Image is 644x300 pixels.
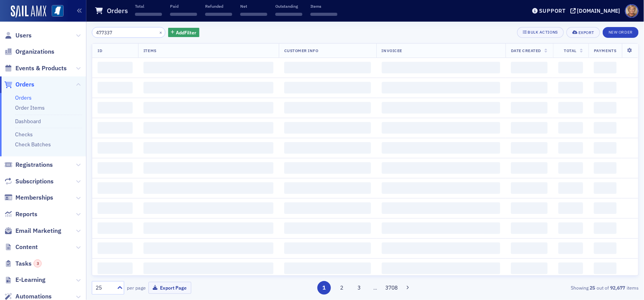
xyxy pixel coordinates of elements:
[528,30,558,34] div: Bulk Actions
[558,122,583,134] span: ‌
[143,122,273,134] span: ‌
[143,182,273,194] span: ‌
[564,48,577,53] span: Total
[176,29,196,36] span: Add Filter
[539,7,566,14] div: Support
[594,48,616,53] span: Payments
[382,142,500,154] span: ‌
[15,210,37,219] span: Reports
[4,31,32,40] a: Users
[143,82,273,93] span: ‌
[96,284,113,292] div: 25
[98,202,133,214] span: ‌
[170,13,197,16] span: ‌
[143,263,273,274] span: ‌
[15,64,67,73] span: Events & Products
[168,28,200,37] button: AddFilter
[558,242,583,254] span: ‌
[385,281,398,295] button: 3708
[143,102,273,114] span: ‌
[603,28,639,35] a: New Order
[52,5,64,17] img: SailAMX
[143,62,273,73] span: ‌
[370,284,381,291] span: …
[143,202,273,214] span: ‌
[143,48,157,53] span: Items
[143,142,273,154] span: ‌
[98,82,133,93] span: ‌
[511,48,541,53] span: Date Created
[15,80,34,89] span: Orders
[15,94,32,101] a: Orders
[98,222,133,234] span: ‌
[98,142,133,154] span: ‌
[275,3,302,9] p: Outstanding
[310,3,337,9] p: Items
[15,161,53,169] span: Registrations
[588,284,597,291] strong: 25
[284,142,371,154] span: ‌
[382,62,500,73] span: ‌
[566,27,600,38] button: Export
[4,276,46,284] a: E-Learning
[15,276,46,284] span: E-Learning
[382,222,500,234] span: ‌
[594,82,617,93] span: ‌
[15,118,41,125] a: Dashboard
[511,242,548,254] span: ‌
[625,4,639,18] span: Profile
[594,142,617,154] span: ‌
[92,27,165,38] input: Search…
[4,177,54,186] a: Subscriptions
[107,6,128,15] h1: Orders
[284,162,371,174] span: ‌
[15,31,32,40] span: Users
[98,62,133,73] span: ‌
[4,80,34,89] a: Orders
[4,227,61,235] a: Email Marketing
[15,104,45,111] a: Order Items
[511,202,548,214] span: ‌
[284,182,371,194] span: ‌
[34,259,42,268] div: 3
[558,62,583,73] span: ‌
[382,82,500,93] span: ‌
[382,242,500,254] span: ‌
[558,202,583,214] span: ‌
[284,242,371,254] span: ‌
[284,202,371,214] span: ‌
[382,182,500,194] span: ‌
[511,182,548,194] span: ‌
[4,161,53,169] a: Registrations
[382,202,500,214] span: ‌
[284,102,371,114] span: ‌
[382,162,500,174] span: ‌
[4,64,67,73] a: Events & Products
[98,263,133,274] span: ‌
[284,48,319,53] span: Customer Info
[15,177,54,186] span: Subscriptions
[135,13,162,16] span: ‌
[594,263,617,274] span: ‌
[4,243,38,251] a: Content
[170,3,197,9] p: Paid
[148,282,191,294] button: Export Page
[11,5,46,18] img: SailAMX
[98,242,133,254] span: ‌
[98,182,133,194] span: ‌
[578,31,594,35] div: Export
[511,142,548,154] span: ‌
[15,227,61,235] span: Email Marketing
[127,284,146,291] label: per page
[558,263,583,274] span: ‌
[15,47,54,56] span: Organizations
[511,102,548,114] span: ‌
[275,13,302,16] span: ‌
[511,122,548,134] span: ‌
[15,243,38,251] span: Content
[240,3,267,9] p: Net
[511,82,548,93] span: ‌
[143,162,273,174] span: ‌
[284,222,371,234] span: ‌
